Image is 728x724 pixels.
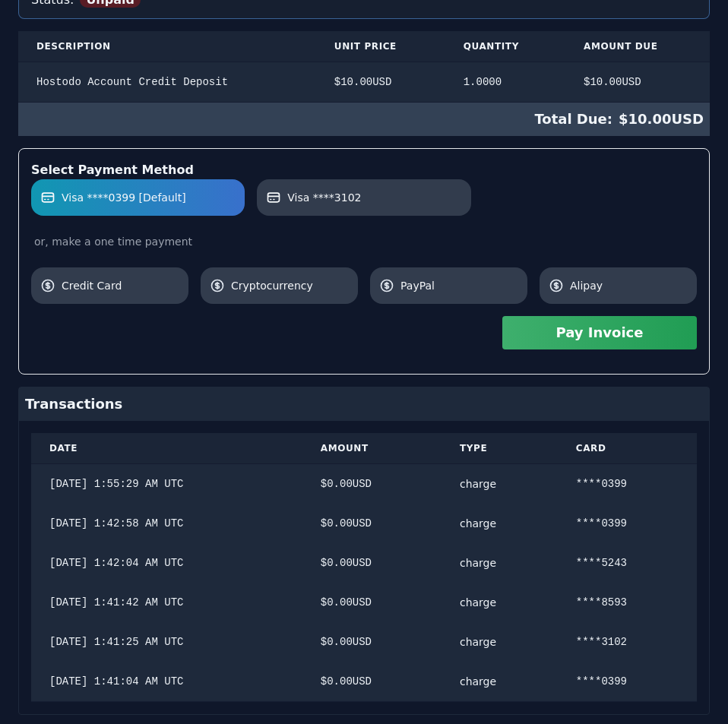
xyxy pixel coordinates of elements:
[302,433,442,464] th: Amount
[231,278,349,293] span: Cryptocurrency
[464,74,547,90] div: 1.0000
[460,555,540,571] div: charge
[321,674,423,689] div: $ 0.00 USD
[49,595,284,610] div: [DATE] 1:41:42 AM UTC
[62,190,186,205] span: Visa ****0399 [Default]
[400,278,518,293] span: PayPal
[502,316,697,349] button: Pay Invoice
[558,433,697,464] th: Card
[49,555,284,571] div: [DATE] 1:42:04 AM UTC
[49,674,284,689] div: [DATE] 1:41:04 AM UTC
[460,476,540,492] div: charge
[31,161,697,179] div: Select Payment Method
[334,74,427,90] div: $ 10.00 USD
[460,595,540,610] div: charge
[31,433,302,464] th: Date
[31,234,697,249] div: or, make a one time payment
[18,31,316,62] th: Description
[49,634,284,650] div: [DATE] 1:41:25 AM UTC
[36,74,298,90] div: Hostodo Account Credit Deposit
[19,387,709,421] div: Transactions
[442,433,558,464] th: Type
[321,555,423,571] div: $ 0.00 USD
[321,476,423,492] div: $ 0.00 USD
[460,516,540,531] div: charge
[460,674,540,689] div: charge
[49,516,284,531] div: [DATE] 1:42:58 AM UTC
[321,634,423,650] div: $ 0.00 USD
[321,516,423,531] div: $ 0.00 USD
[316,31,445,62] th: Unit Price
[62,278,179,293] span: Credit Card
[565,31,710,62] th: Amount Due
[49,476,284,492] div: [DATE] 1:55:29 AM UTC
[321,595,423,610] div: $ 0.00 USD
[584,74,692,90] div: $ 10.00 USD
[570,278,688,293] span: Alipay
[534,109,619,130] span: Total Due:
[18,103,710,136] div: $ 10.00 USD
[445,31,565,62] th: Quantity
[460,634,540,650] div: charge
